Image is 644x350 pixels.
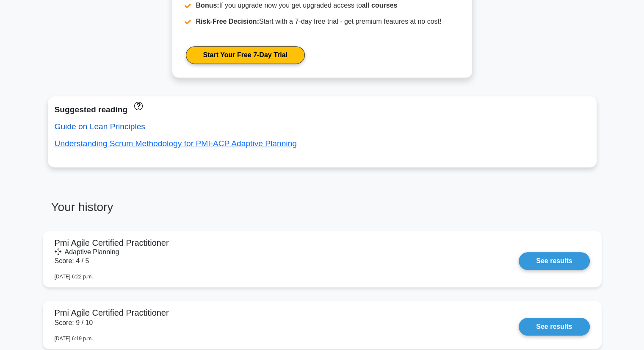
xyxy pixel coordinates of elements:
a: These concepts have been answered less than 50% correct. The guides disapear when you answer ques... [132,101,142,110]
a: Guide on Lean Principles [55,122,145,131]
div: Suggested reading [55,103,590,117]
a: See results [519,252,589,270]
a: See results [519,318,589,336]
h3: Your history [48,200,317,221]
a: Start Your Free 7-Day Trial [186,46,305,64]
a: Understanding Scrum Methodology for PMI-ACP Adaptive Planning [55,139,297,148]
